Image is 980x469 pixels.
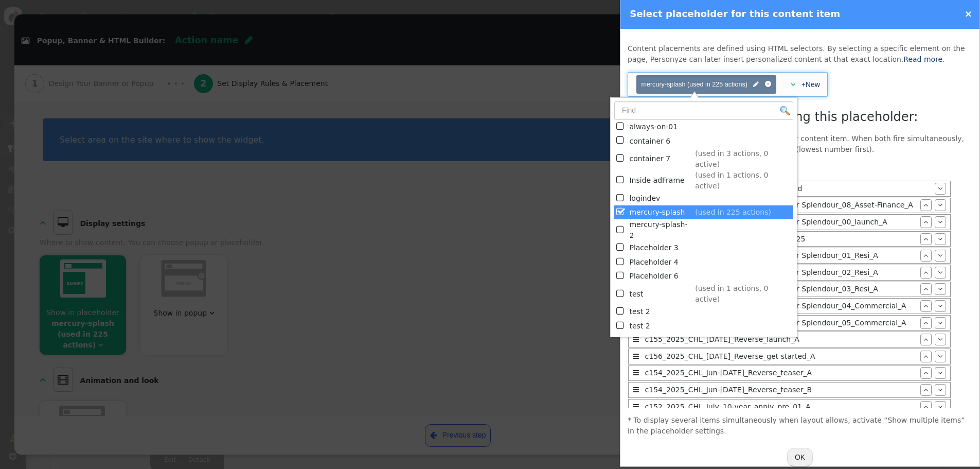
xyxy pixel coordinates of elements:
span:  [616,304,626,318]
span:  [616,191,626,205]
span:  [616,319,626,333]
span:  [923,369,928,376]
td: (used in 225 actions) [695,205,793,219]
span:  [753,80,759,90]
span:  [616,255,626,269]
a: +New [801,80,820,89]
span:  [616,240,626,254]
td: Placeholder 3 [629,241,691,255]
span:  [938,403,942,410]
span:  [938,336,942,343]
span:  [923,201,928,209]
span:  [616,223,626,237]
span:  [923,269,928,276]
p: Content placements are defined using HTML selectors. By selecting a specific element on the page,... [628,43,972,65]
span:  [938,235,942,242]
td: test 2 [629,319,691,333]
span:  [923,319,928,326]
span:  [923,235,928,242]
div: c154_2025_CHL_Jun-[DATE]_Reverse_teaser_A [642,368,920,378]
span:  [938,218,942,225]
td: Placeholder 6 [629,269,691,283]
span:  [923,403,928,410]
span:  [633,369,639,376]
td: (used in 3 actions, 0 active) [695,148,793,170]
span:  [791,81,795,88]
span:  [923,336,928,343]
td: Placeholder 4 [629,255,691,269]
span:  [616,151,626,165]
span:  [616,287,626,301]
span:  [923,285,928,292]
a: × [965,8,972,19]
span:  [938,185,942,192]
span:  [923,218,928,225]
div: c154_2025_CHL_Jun-[DATE]_Reverse_teaser_B [642,385,920,395]
td: test [629,283,691,305]
td: (used in 1 actions, 0 active) [695,170,793,192]
span:  [938,369,942,376]
h3: List of all content items using this placeholder: [628,108,972,126]
span:  [616,133,626,147]
span:  [938,319,942,326]
td: (used in 1 actions, 0 active) [695,283,793,305]
span: mercury-splash (used in 225 actions) [641,81,747,88]
span:  [923,252,928,259]
span:  [938,269,942,276]
span:  [923,353,928,360]
div: c155_2025_CHL_[DATE]_Reverse_launch_A [642,334,920,345]
input: Find [614,101,793,120]
div: c156_2025_CHL_[DATE]_Reverse_get started_A [642,351,920,362]
span:  [616,173,626,187]
td: mercury-splash-2 [629,219,691,241]
span:  [938,285,942,292]
span:  [633,403,639,410]
span:  [616,205,626,219]
button: OK [787,448,813,466]
p: * To display several items simultaneously when layout allows, activate “Show multiple items” in t... [628,415,972,437]
img: icon_search.png [780,106,790,115]
span:  [923,302,928,309]
td: container 6 [629,134,691,148]
span:  [616,269,626,283]
a: Read more. [903,55,945,63]
span:  [633,336,639,343]
span:  [633,353,639,360]
td: mercury-splash [629,205,691,219]
td: test 2 [629,305,691,319]
td: container 7 [629,148,691,170]
span:  [938,201,942,209]
span:  [616,119,626,133]
span:  [923,386,928,393]
td: logindev [629,192,691,205]
span:  [938,353,942,360]
td: Inside adFrame [629,170,691,192]
td: always-on-01 [629,120,691,134]
span:  [938,252,942,259]
span:  [938,302,942,309]
div: c152_2025_CHL_July_10-year_anniv_pre_01_A [642,402,920,412]
p: This placeholder is already assigned to another content item. When both fire simultaneously, set ... [628,133,972,155]
span:  [633,386,639,393]
span:  [938,386,942,393]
